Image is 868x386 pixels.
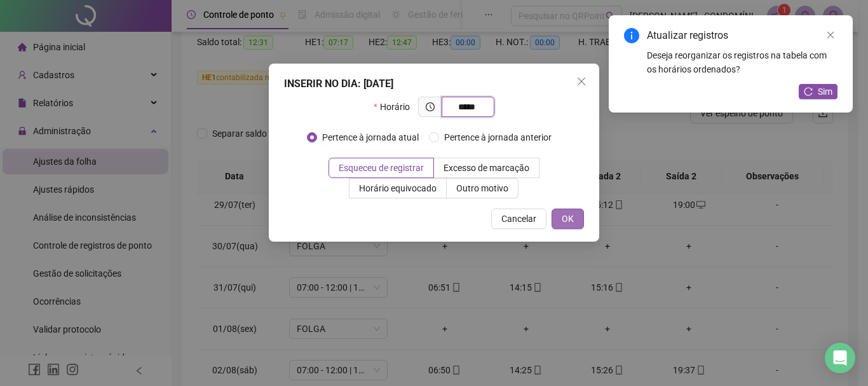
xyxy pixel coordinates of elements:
[799,84,837,99] button: Sim
[284,76,584,92] div: INSERIR NO DIA : [DATE]
[647,28,837,43] div: Atualizar registros
[444,163,529,173] span: Excesso de marcação
[317,130,424,144] span: Pertence à jornada atual
[804,87,813,96] span: reload
[491,209,546,229] button: Cancelar
[826,31,835,39] span: close
[426,102,435,111] span: clock-circle
[501,212,536,226] span: Cancelar
[576,76,587,86] span: close
[825,343,855,373] div: Open Intercom Messenger
[571,71,592,92] button: Close
[818,85,832,99] span: Sim
[439,130,557,144] span: Pertence à jornada anterior
[374,97,417,117] label: Horário
[824,28,837,42] a: Close
[359,183,437,193] span: Horário equivocado
[647,48,837,76] div: Deseja reorganizar os registros na tabela com os horários ordenados?
[624,28,639,43] span: info-circle
[339,163,424,173] span: Esqueceu de registrar
[552,209,584,229] button: OK
[562,212,574,226] span: OK
[456,183,508,193] span: Outro motivo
